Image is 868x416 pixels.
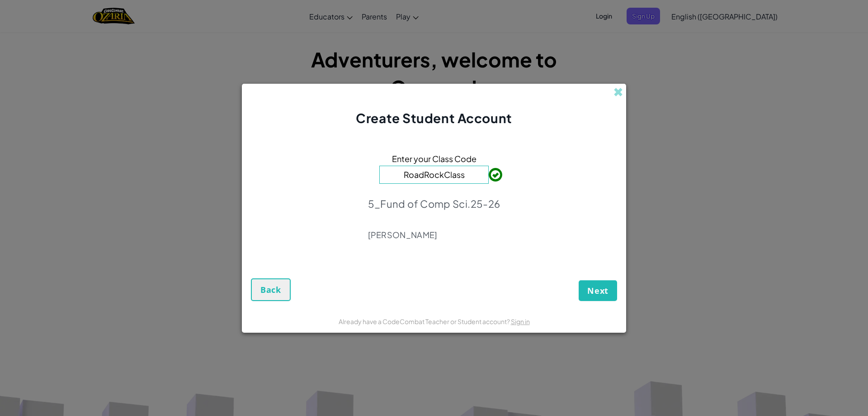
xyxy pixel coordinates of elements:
span: Create Student Account [356,110,512,126]
button: Back [251,278,291,301]
span: Enter your Class Code [392,152,476,165]
a: Sign in [511,317,530,325]
button: Next [579,280,617,301]
p: 5_Fund of Comp Sci.25-26 [368,197,500,210]
p: [PERSON_NAME] [368,230,500,240]
span: Back [260,284,281,295]
span: Next [587,285,609,296]
span: Already have a CodeCombat Teacher or Student account? [339,317,511,325]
